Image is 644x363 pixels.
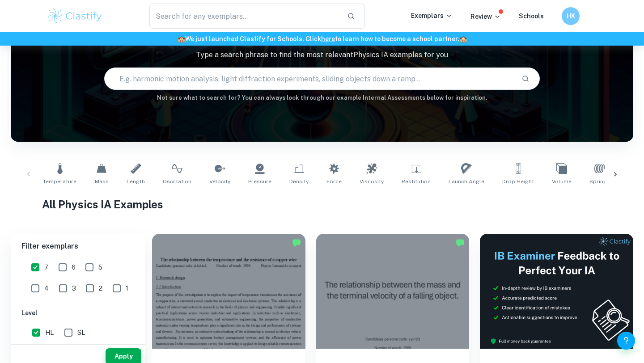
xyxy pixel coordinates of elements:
span: HL [45,328,54,338]
span: 1 [126,283,128,293]
span: 4 [44,283,49,293]
button: Search [518,71,533,86]
span: Density [289,177,309,186]
a: here [321,35,335,42]
p: Exemplars [411,11,453,21]
span: Launch Angle [449,177,484,186]
button: Help and Feedback [617,332,635,350]
img: Clastify logo [47,7,103,25]
h6: Filter exemplars [11,234,145,259]
span: Oscillation [163,177,191,186]
span: 3 [72,283,76,293]
span: SL [77,328,85,338]
span: Volume [552,177,572,186]
img: Marked [456,238,465,247]
p: Review [470,12,501,21]
a: Schools [519,13,544,20]
span: Temperature [43,177,76,186]
span: Mass [95,177,109,186]
span: Velocity [209,177,230,186]
span: 2 [99,283,102,293]
button: HK [562,7,580,25]
span: Length [127,177,145,186]
h6: HK [566,11,576,21]
img: Thumbnail [480,234,633,349]
input: Search for any exemplars... [149,4,340,29]
h6: We just launched Clastify for Schools. Click to learn how to become a school partner. [2,34,642,44]
img: Marked [292,238,301,247]
span: Force [326,177,342,186]
span: Pressure [248,177,271,186]
span: Restitution [402,177,431,186]
span: 6 [72,262,76,272]
span: 🏫 [459,35,467,42]
span: Drop Height [502,177,534,186]
input: E.g. harmonic motion analysis, light diffraction experiments, sliding objects down a ramp... [105,66,514,91]
h6: Not sure what to search for? You can always look through our example Internal Assessments below f... [11,93,633,102]
h6: Level [21,308,134,318]
h1: All Physics IA Examples [42,196,602,212]
span: Springs [589,177,610,186]
span: 🏫 [178,35,185,42]
span: Viscosity [360,177,384,186]
span: 7 [44,262,48,272]
span: 5 [98,262,102,272]
p: Type a search phrase to find the most relevant Physics IA examples for you [11,50,633,60]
